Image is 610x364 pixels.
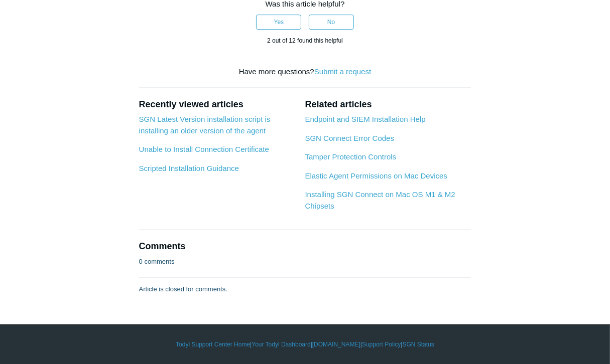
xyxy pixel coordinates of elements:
[362,340,401,349] a: Support Policy
[139,145,269,153] a: Unable to Install Connection Certificate
[305,98,471,111] h2: Related articles
[139,66,471,78] div: Have more questions?
[305,134,395,142] a: SGN Connect Error Codes
[309,15,354,30] button: This article was not helpful
[314,67,371,76] a: Submit a request
[139,257,175,267] p: 0 comments
[312,340,360,349] a: [DOMAIN_NAME]
[139,284,227,294] p: Article is closed for comments.
[256,15,301,30] button: This article was helpful
[267,37,343,44] span: 2 out of 12 found this helpful
[305,115,426,123] a: Endpoint and SIEM Installation Help
[139,164,239,172] a: Scripted Installation Guidance
[139,98,295,111] h2: Recently viewed articles
[305,190,455,210] a: Installing SGN Connect on Mac OS M1 & M2 Chipsets
[305,171,447,180] a: Elastic Agent Permissions on Mac Devices
[403,340,434,349] a: SGN Status
[305,152,397,161] a: Tamper Protection Controls
[139,240,471,253] h2: Comments
[31,340,580,349] div: | | | |
[252,340,310,349] a: Your Todyl Dashboard
[139,115,271,135] a: SGN Latest Version installation script is installing an older version of the agent
[176,340,250,349] a: Todyl Support Center Home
